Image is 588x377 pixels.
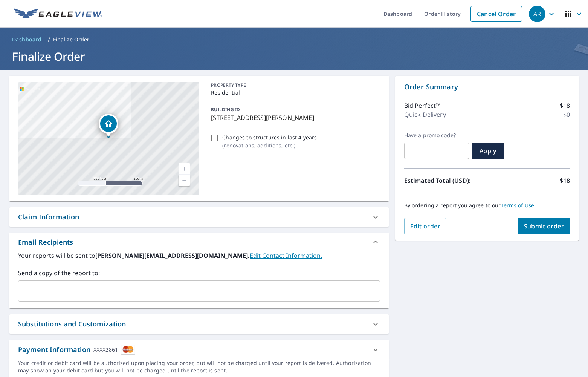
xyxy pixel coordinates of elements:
p: $18 [560,101,570,110]
div: Payment Information [18,345,135,355]
button: Edit order [404,218,447,234]
p: PROPERTY TYPE [211,82,377,89]
b: [PERSON_NAME][EMAIL_ADDRESS][DOMAIN_NAME]. [95,251,250,260]
img: cardImage [121,345,135,355]
a: Cancel Order [470,6,522,22]
div: Substitutions and Customization [18,319,126,329]
p: $0 [563,110,570,119]
p: Order Summary [404,82,570,92]
p: BUILDING ID [211,106,240,113]
a: Current Level 17, Zoom Out [179,175,190,186]
span: Dashboard [12,36,42,43]
div: Payment InformationXXXX2861cardImage [9,340,389,359]
a: EditContactInfo [250,251,322,260]
div: Email Recipients [9,233,389,251]
p: Quick Delivery [404,110,446,119]
p: Finalize Order [53,36,90,43]
nav: breadcrumb [9,34,579,46]
div: Your credit or debit card will be authorized upon placing your order, but will not be charged unt... [18,359,380,374]
p: Estimated Total (USD): [404,176,487,185]
a: Dashboard [9,34,45,46]
li: / [48,35,50,44]
div: AR [529,6,545,22]
div: Claim Information [9,207,389,227]
div: Substitutions and Customization [9,314,389,334]
label: Have a promo code? [404,132,469,139]
p: Changes to structures in last 4 years [222,133,317,141]
div: XXXX2861 [93,345,118,355]
div: Email Recipients [18,237,73,247]
span: Submit order [524,222,564,230]
a: Current Level 17, Zoom In [179,163,190,175]
h1: Finalize Order [9,49,579,64]
p: [STREET_ADDRESS][PERSON_NAME] [211,113,377,122]
p: Bid Perfect™ [404,101,441,110]
label: Send a copy of the report to: [18,268,380,277]
a: Terms of Use [501,202,535,209]
span: Apply [478,147,498,155]
p: ( renovations, additions, etc. ) [222,141,317,149]
img: EV Logo [14,8,102,20]
p: By ordering a report you agree to our [404,202,570,209]
div: Claim Information [18,212,79,222]
button: Apply [472,143,504,159]
div: Dropped pin, building 1, Residential property, 110 Wallace Dr Lafayette, LA 70501 [99,114,118,137]
span: Edit order [410,222,441,230]
p: Residential [211,89,377,97]
label: Your reports will be sent to [18,251,380,260]
p: $18 [560,176,570,185]
button: Submit order [518,218,570,234]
